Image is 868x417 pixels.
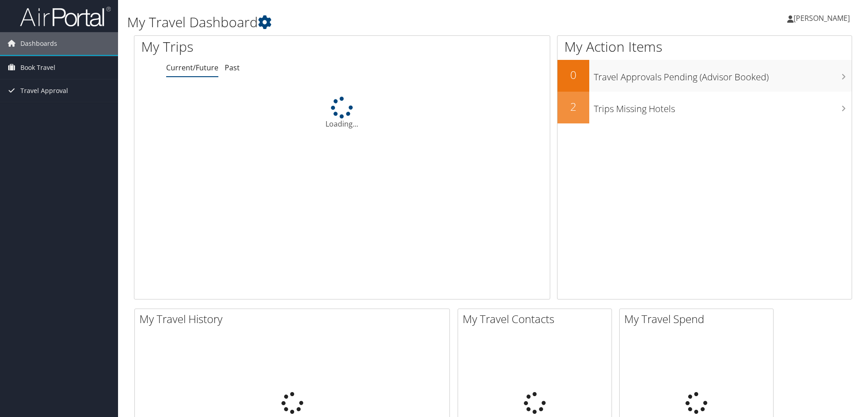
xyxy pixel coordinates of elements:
[139,311,449,327] h2: My Travel History
[166,63,218,73] a: Current/Future
[557,37,852,56] h1: My Action Items
[557,92,852,123] a: 2Trips Missing Hotels
[594,66,852,83] h3: Travel Approvals Pending (Advisor Booked)
[557,60,852,92] a: 0Travel Approvals Pending (Advisor Booked)
[20,6,111,27] img: airportal-logo.png
[20,79,68,102] span: Travel Approval
[787,5,859,32] a: [PERSON_NAME]
[557,67,589,83] h2: 0
[463,311,612,327] h2: My Travel Contacts
[225,63,240,73] a: Past
[127,13,615,32] h1: My Travel Dashboard
[20,56,55,79] span: Book Travel
[594,98,852,115] h3: Trips Missing Hotels
[134,97,550,129] div: Loading...
[794,13,850,23] span: [PERSON_NAME]
[557,99,589,114] h2: 2
[141,37,370,56] h1: My Trips
[624,311,773,327] h2: My Travel Spend
[20,32,57,55] span: Dashboards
